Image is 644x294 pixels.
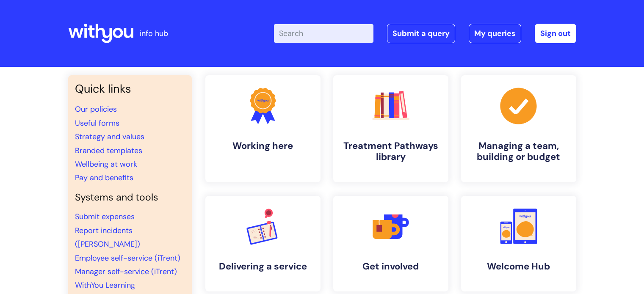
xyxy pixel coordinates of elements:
a: Delivering a service [205,196,321,291]
div: | - [274,24,576,43]
a: Report incidents ([PERSON_NAME]) [75,225,140,249]
p: info hub [140,27,168,40]
a: Working here [205,75,321,182]
a: Sign out [535,24,576,43]
h4: Working here [212,140,314,151]
a: Useful forms [75,118,119,128]
h4: Welcome Hub [468,261,569,272]
a: Branded templates [75,146,142,156]
h4: Managing a team, building or budget [468,140,569,163]
a: Employee self-service (iTrent) [75,253,180,263]
a: Managing a team, building or budget [461,75,576,182]
a: Our policies [75,104,117,114]
a: Wellbeing at work [75,159,137,169]
h4: Systems and tools [75,192,185,203]
h4: Get involved [340,261,442,272]
h3: Quick links [75,82,185,96]
input: Search [274,24,373,43]
a: My queries [469,24,521,43]
a: WithYou Learning [75,280,135,290]
h4: Treatment Pathways library [340,140,442,163]
a: Manager self-service (iTrent) [75,267,177,277]
a: Treatment Pathways library [333,75,448,182]
a: Pay and benefits [75,173,133,183]
h4: Delivering a service [212,261,314,272]
a: Welcome Hub [461,196,576,291]
a: Get involved [333,196,448,291]
a: Strategy and values [75,132,144,142]
a: Submit a query [387,24,455,43]
a: Submit expenses [75,212,135,222]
